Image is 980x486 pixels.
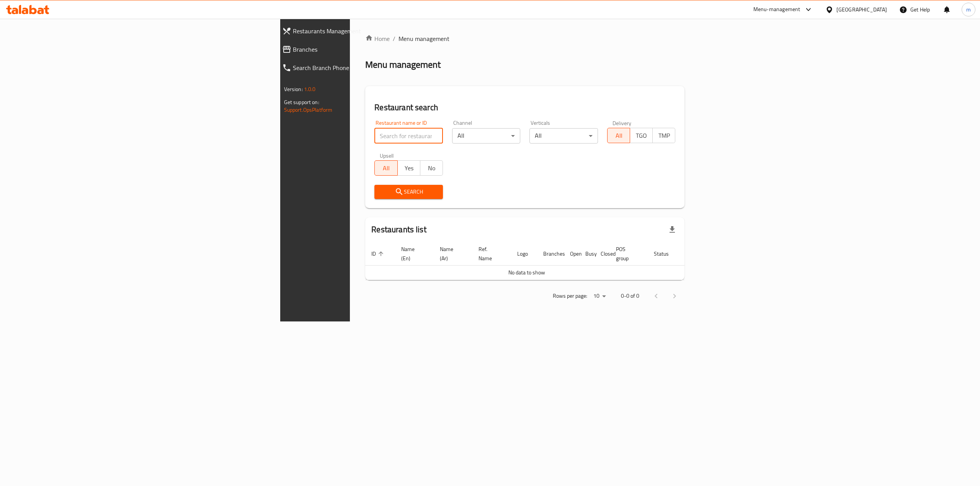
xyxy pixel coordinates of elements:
span: All [611,130,627,141]
nav: breadcrumb [365,34,684,43]
span: ID [371,249,386,258]
th: Logo [511,242,537,266]
a: Restaurants Management [276,22,444,40]
div: Export file [663,220,681,239]
button: All [374,160,397,176]
span: POS group [616,245,639,263]
div: Menu-management [753,5,800,14]
button: All [607,128,630,143]
p: 0-0 of 0 [621,291,639,301]
span: All [378,163,394,174]
div: All [529,128,598,144]
th: Busy [579,242,595,266]
input: Search for restaurant name or ID.. [374,128,443,144]
span: Name (Ar) [440,245,463,263]
a: Search Branch Phone [276,59,444,77]
th: Closed [595,242,610,266]
span: m [966,5,971,14]
h2: Restaurants list [371,224,426,235]
div: Rows per page: [590,290,609,302]
span: Ref. Name [479,245,502,263]
h2: Restaurant search [374,102,675,113]
label: Upsell [380,153,394,158]
span: No data to show [508,267,545,277]
span: Restaurants Management [293,26,438,36]
span: Search [381,187,437,197]
span: Search Branch Phone [293,63,438,72]
span: Branches [293,45,438,54]
button: Search [374,185,443,199]
button: TMP [652,128,675,143]
a: Support.OpsPlatform [284,105,333,115]
span: Get support on: [284,97,319,107]
button: TGO [630,128,653,143]
span: 1.0.0 [304,84,316,94]
label: Delivery [612,120,632,126]
span: No [423,163,440,174]
span: Version: [284,84,303,94]
span: TGO [633,130,650,141]
th: Branches [537,242,564,266]
p: Rows per page: [553,291,587,301]
span: Yes [401,163,417,174]
th: Open [564,242,579,266]
span: TMP [656,130,672,141]
button: No [420,160,443,176]
button: Yes [397,160,420,176]
div: [GEOGRAPHIC_DATA] [836,5,887,14]
span: Status [654,249,679,258]
span: Name (En) [401,245,425,263]
div: All [452,128,521,144]
table: enhanced table [365,242,714,280]
a: Branches [276,40,444,59]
